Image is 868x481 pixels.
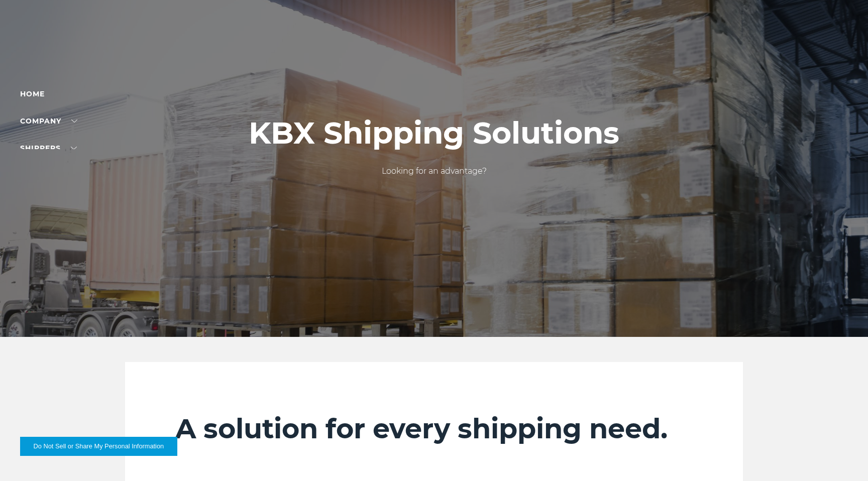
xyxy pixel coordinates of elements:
[20,437,177,456] button: Do Not Sell or Share My Personal Information
[249,165,619,177] p: Looking for an advantage?
[249,116,619,150] h1: KBX Shipping Solutions
[20,89,45,98] a: Home
[20,116,77,126] a: Company
[175,412,693,445] h2: A solution for every shipping need.
[20,144,77,153] a: SHIPPERS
